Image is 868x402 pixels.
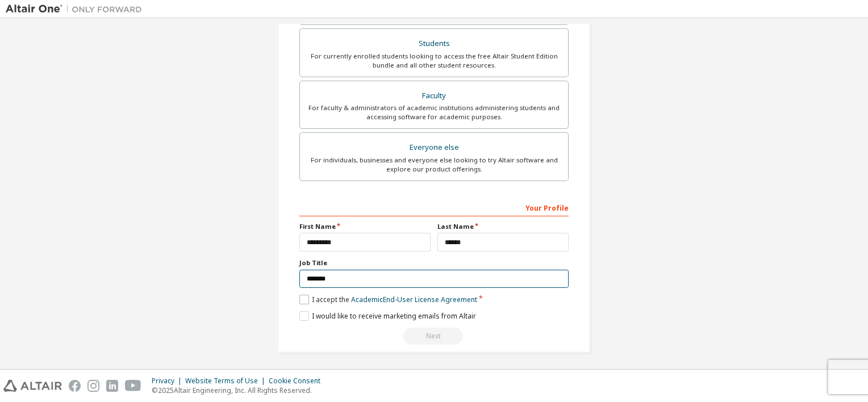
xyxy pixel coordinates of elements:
a: Academic End-User License Agreement [351,295,477,304]
label: Last Name [437,222,569,231]
div: Website Terms of Use [185,376,269,386]
img: facebook.svg [69,380,81,392]
div: Students [307,36,561,52]
div: For faculty & administrators of academic institutions administering students and accessing softwa... [307,103,561,122]
div: Your Profile [299,198,569,216]
img: Altair One [6,3,148,15]
p: © 2025 Altair Engineering, Inc. All Rights Reserved. [152,386,327,395]
img: linkedin.svg [106,380,118,392]
div: Everyone else [307,140,561,156]
div: Cookie Consent [269,376,327,386]
label: I would like to receive marketing emails from Altair [299,311,476,321]
div: Read and acccept EULA to continue [299,328,569,345]
label: Job Title [299,258,569,267]
label: I accept the [299,295,477,304]
img: altair_logo.svg [3,380,62,392]
div: Privacy [152,376,185,386]
img: instagram.svg [87,380,99,392]
div: For currently enrolled students looking to access the free Altair Student Edition bundle and all ... [307,52,561,70]
div: Faculty [307,88,561,104]
div: For individuals, businesses and everyone else looking to try Altair software and explore our prod... [307,156,561,174]
img: youtube.svg [125,380,141,392]
label: First Name [299,222,431,231]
